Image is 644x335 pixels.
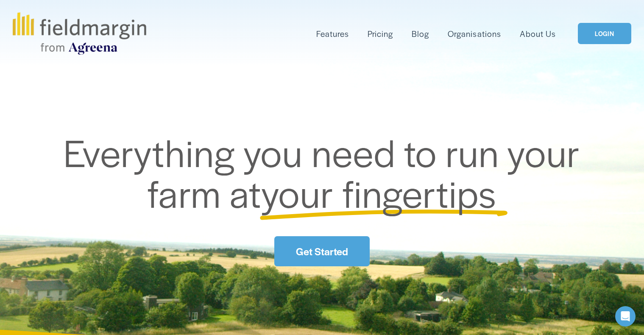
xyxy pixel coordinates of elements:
a: LOGIN [578,23,631,45]
a: Blog [412,27,429,41]
span: Features [316,28,349,40]
div: Open Intercom Messenger [615,306,636,327]
span: your fingertips [261,166,496,219]
a: About Us [520,27,556,41]
span: Everything you need to run your farm at [64,125,589,219]
a: Get Started [274,236,369,266]
a: Organisations [448,27,501,41]
a: folder dropdown [316,27,349,41]
a: Pricing [368,27,393,41]
img: fieldmargin.com [13,12,146,55]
